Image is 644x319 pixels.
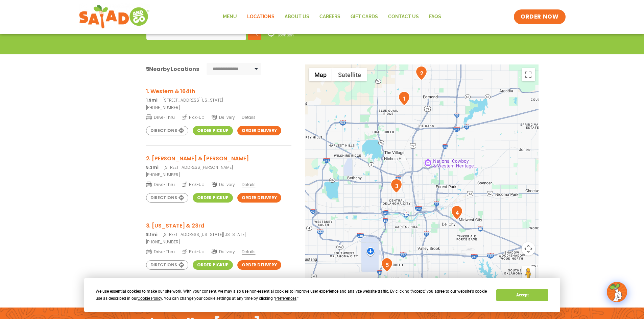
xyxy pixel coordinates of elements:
[146,154,291,163] h3: 2. [PERSON_NAME] & [PERSON_NAME]
[211,114,235,121] span: Delivery
[280,9,314,25] a: About Us
[607,283,626,301] img: wpChatIcon
[242,9,280,25] a: Locations
[146,164,291,170] p: [STREET_ADDRESS][PERSON_NAME]
[211,249,235,255] span: Delivery
[146,193,188,203] a: Directions
[146,181,175,188] span: Drive-Thru
[522,266,535,280] button: Drag Pegman onto the map to open Street View
[237,260,281,270] a: Order Delivery
[146,221,291,238] a: 3. [US_STATE] & 23rd 8.1mi[STREET_ADDRESS][US_STATE][US_STATE]
[146,154,291,170] a: 2. [PERSON_NAME] & [PERSON_NAME] 5.3mi[STREET_ADDRESS][PERSON_NAME]
[275,296,296,301] span: Preferences
[146,97,291,103] p: [STREET_ADDRESS][US_STATE]
[146,179,291,188] a: Drive-Thru Pick-Up Delivery Details
[146,87,291,103] a: 1. Western & 164th 1.9mi[STREET_ADDRESS][US_STATE]
[146,239,291,245] a: [PHONE_NUMBER]
[146,172,291,178] a: [PHONE_NUMBER]
[84,278,560,312] div: Cookie Consent Prompt
[398,91,410,106] div: 1
[522,242,535,256] button: Map camera controls
[146,126,188,135] a: Directions
[182,248,205,255] span: Pick-Up
[218,9,242,25] a: Menu
[138,296,162,301] span: Cookie Policy
[424,9,446,25] a: FAQs
[146,97,158,103] strong: 1.9mi
[211,182,235,188] span: Delivery
[314,9,345,25] a: Careers
[146,112,291,121] a: Drive-Thru Pick-Up Delivery Details
[381,258,393,272] div: 5
[218,9,446,25] nav: Menu
[309,68,332,81] button: Show street map
[193,193,233,203] a: Order Pickup
[345,9,383,25] a: GIFT CARDS
[237,126,281,135] a: Order Delivery
[146,87,291,96] h3: 1. Western & 164th
[415,66,427,80] div: 2
[514,9,565,24] a: ORDER NOW
[242,182,255,187] span: Details
[182,114,205,121] span: Pick-Up
[521,13,558,21] span: ORDER NOW
[522,68,535,81] button: Toggle fullscreen view
[146,248,175,255] span: Drive-Thru
[390,179,402,193] div: 3
[242,114,255,120] span: Details
[146,65,199,73] div: Nearby Locations
[146,65,149,73] span: 5
[496,289,548,301] button: Accept
[237,193,281,203] a: Order Delivery
[146,246,291,255] a: Drive-Thru Pick-Up Delivery Details
[193,126,233,135] a: Order Pickup
[182,181,205,188] span: Pick-Up
[193,260,233,270] a: Order Pickup
[242,249,255,255] span: Details
[146,105,291,111] a: [PHONE_NUMBER]
[79,3,150,30] img: new-SAG-logo-768×292
[146,221,291,230] h3: 3. [US_STATE] & 23rd
[146,260,188,270] a: Directions
[451,205,463,220] div: 4
[146,232,291,238] p: [STREET_ADDRESS][US_STATE][US_STATE]
[146,164,159,170] strong: 5.3mi
[332,68,367,81] button: Show satellite imagery
[146,114,175,121] span: Drive-Thru
[96,288,488,302] div: We use essential cookies to make our site work. With your consent, we may also use non-essential ...
[383,9,424,25] a: Contact Us
[146,232,158,237] strong: 8.1mi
